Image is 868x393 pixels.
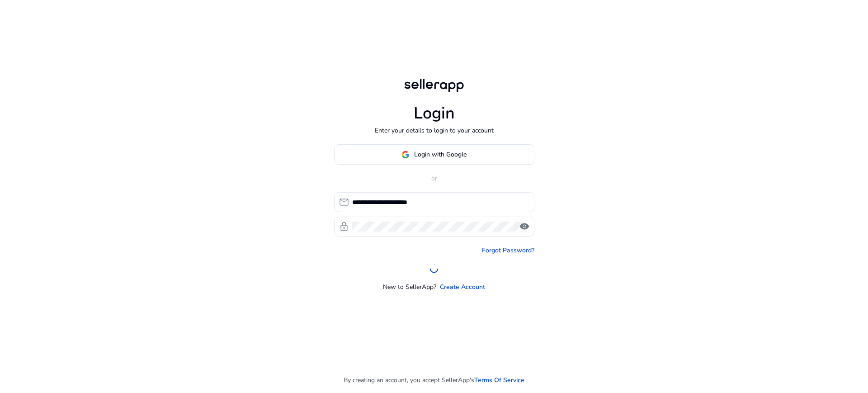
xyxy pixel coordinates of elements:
a: Terms Of Service [474,375,524,385]
img: google-logo.svg [401,151,410,159]
a: Create Account [440,282,485,292]
h1: Login [414,104,455,123]
p: Enter your details to login to your account [375,126,494,135]
button: Login with Google [334,144,534,165]
span: mail [339,197,349,208]
span: visibility [519,221,530,232]
span: Login with Google [414,150,467,159]
span: lock [339,221,349,232]
p: or [334,174,534,183]
p: New to SellerApp? [383,282,436,292]
a: Forgot Password? [482,246,534,255]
